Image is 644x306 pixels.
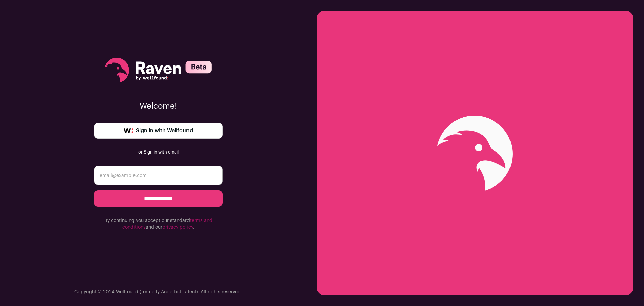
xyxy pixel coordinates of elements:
p: Copyright © 2024 Wellfound (formerly AngelList Talent). All rights reserved. [74,289,242,295]
img: wellfound-symbol-flush-black-fb3c872781a75f747ccb3a119075da62bfe97bd399995f84a933054e44a575c4.png [124,128,133,133]
p: Welcome! [94,101,223,112]
a: privacy policy [162,225,193,230]
div: or Sign in with email [137,149,180,155]
span: Sign in with Wellfound [136,127,193,135]
input: email@example.com [94,166,223,185]
p: By continuing you accept our standard and our . [94,217,223,231]
a: Sign in with Wellfound [94,123,223,139]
